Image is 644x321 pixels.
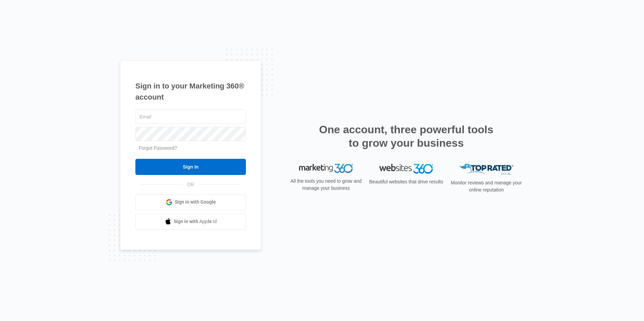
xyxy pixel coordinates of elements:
[449,179,524,193] p: Monitor reviews and manage your online reputation
[135,194,246,210] a: Sign in with Google
[135,110,246,124] input: Email
[139,145,177,151] a: Forgot Password?
[288,178,364,192] p: All the tools you need to grow and manage your business
[175,199,216,206] span: Sign in with Google
[317,123,495,150] h2: One account, three powerful tools to grow your business
[135,214,246,230] a: Sign in with Apple Id
[299,164,353,173] img: Marketing 360
[459,164,513,175] img: Top Rated Local
[368,178,444,185] p: Beautiful websites that drive results
[379,164,433,174] img: Websites 360
[135,159,246,175] input: Sign In
[183,181,199,188] span: OR
[135,80,246,103] h1: Sign in to your Marketing 360® account
[174,218,217,225] span: Sign in with Apple Id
